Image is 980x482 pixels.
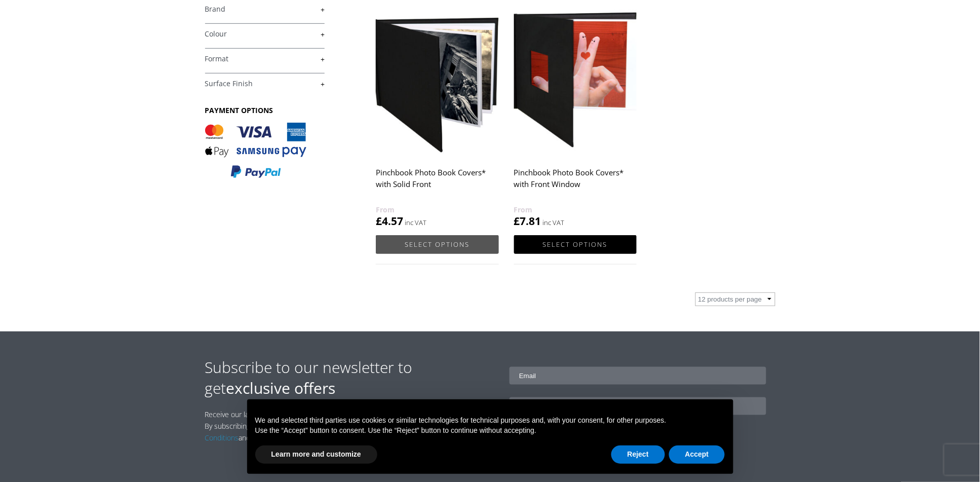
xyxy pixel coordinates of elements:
a: Pinchbook Photo Book Covers* with Front Window £7.81 [514,3,637,229]
a: + [205,54,325,64]
strong: exclusive offers [226,378,336,398]
a: + [205,5,325,14]
h2: Subscribe to our newsletter to get [205,357,490,398]
h3: PAYMENT OPTIONS [205,105,325,115]
a: + [205,79,325,89]
button: Learn more and customize [255,446,377,464]
img: Pinchbook Photo Book Covers* with Front Window [514,3,637,157]
h2: Pinchbook Photo Book Covers* with Solid Front [376,163,498,204]
span: £ [376,214,382,228]
button: Accept [669,446,725,464]
a: Terms & Conditions [205,421,332,442]
a: Pinchbook Photo Book Covers* with Solid Front £4.57 [376,3,498,229]
h4: Surface Finish [205,73,325,93]
bdi: 4.57 [376,214,403,228]
h4: Colour [205,23,325,44]
bdi: 7.81 [514,214,541,228]
p: Use the “Accept” button to consent. Use the “Reject” button to continue without accepting. [255,426,725,436]
h2: Pinchbook Photo Book Covers* with Front Window [514,163,637,204]
p: We and selected third parties use cookies or similar technologies for technical purposes and, wit... [255,416,725,426]
input: Email [509,367,766,385]
p: Receive our latest news and offers by subscribing [DATE]! By subscribing you agree to our and [205,409,391,443]
a: Select options for “Pinchbook Photo Book Covers* with Front Window” [514,235,637,254]
h4: Format [205,48,325,68]
img: PAYMENT OPTIONS [205,123,306,179]
a: + [205,29,325,39]
button: Reject [611,446,665,464]
img: Pinchbook Photo Book Covers* with Solid Front [376,3,498,157]
a: Select options for “Pinchbook Photo Book Covers* with Solid Front” [376,235,498,254]
span: £ [514,214,520,228]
